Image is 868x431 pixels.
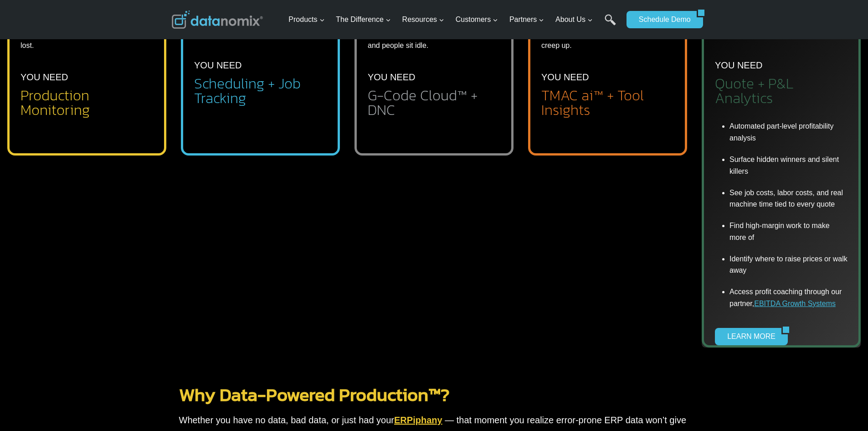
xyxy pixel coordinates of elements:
li: Find high-margin work to make more of [729,215,847,248]
a: ERPiphany [394,415,442,425]
span: Last Name [205,0,234,9]
li: Surface hidden winners and silent killers [729,149,847,182]
li: Identify where to raise prices or walk away [729,248,847,281]
span: Resources [402,14,444,26]
h2: Scheduling + Job Tracking [194,76,327,105]
p: YOU NEED [368,70,415,84]
span: Partners [509,14,544,26]
p: YOU NEED [194,58,241,73]
span: Customers [456,14,498,26]
p: YOU NEED [541,70,589,84]
h2: Production Monitoring [21,88,153,117]
h2: Quote + P&L Analytics [715,76,847,105]
span: Phone number [205,38,246,46]
p: YOU NEED [21,70,68,84]
li: Access profit coaching through our partner, [729,281,847,310]
a: Terms [102,203,116,210]
a: Why Data-Powered Production™? [179,381,450,408]
li: Automated part-level profitability analysis [729,120,847,149]
span: About Us [555,14,593,26]
img: Datanomix [172,10,263,29]
a: LEARN MORE [715,328,781,345]
span: The Difference [336,14,391,26]
a: Privacy Policy [124,203,154,210]
h2: G-Code Cloud™ + DNC [368,88,500,117]
a: Search [605,14,616,35]
h2: TMAC ai™ + Tool Insights [541,88,674,117]
p: YOU NEED [715,58,762,73]
a: Schedule Demo [627,11,697,28]
li: See job costs, labor costs, and real machine time tied to every quote [729,182,847,215]
a: EBITDA Growth Systems [754,300,836,307]
span: State/Region [205,113,240,121]
nav: Primary Navigation [285,5,622,35]
span: Products [288,14,324,26]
